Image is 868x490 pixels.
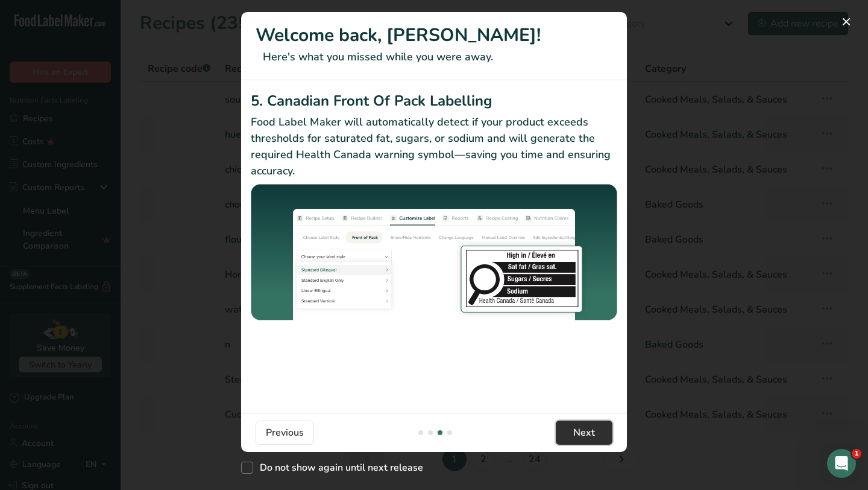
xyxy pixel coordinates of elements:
span: 1 [852,449,861,459]
span: Previous [266,425,304,440]
button: Next [556,421,612,445]
span: Do not show again until next release [253,462,423,474]
button: Previous [256,421,314,445]
iframe: Intercom live chat [827,449,856,478]
h1: Welcome back, [PERSON_NAME]! [256,22,612,49]
img: Canadian Front Of Pack Labelling [251,184,617,322]
span: Next [573,425,595,440]
p: Food Label Maker will automatically detect if your product exceeds thresholds for saturated fat, ... [251,114,617,179]
p: Here's what you missed while you were away. [256,49,612,65]
h2: 5. Canadian Front Of Pack Labelling [251,90,617,112]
